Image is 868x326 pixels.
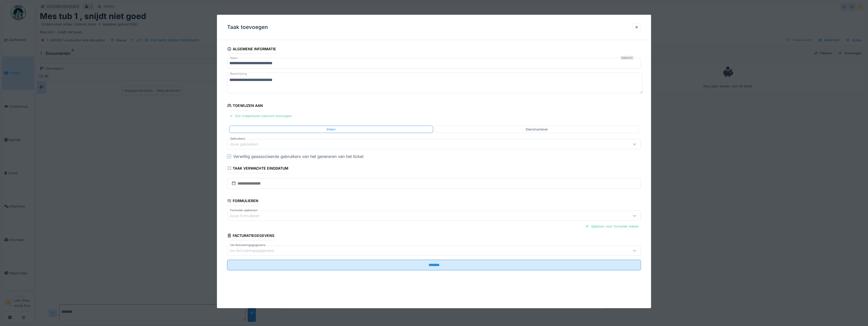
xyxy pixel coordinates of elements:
div: Algemene informatie [227,45,276,54]
div: Toewijzen aan [227,102,263,110]
div: Sjabloon voor formulier maken [583,223,641,230]
div: Intern [327,127,336,132]
label: Formulier sjablonen [229,208,259,213]
div: Verplicht [620,56,634,60]
h3: Taak toevoegen [227,24,268,30]
div: Facturatiegegevens [227,232,274,240]
label: Beschrijving [229,71,248,77]
div: Een toegewezen persoon toevoegen [227,112,294,119]
div: Dienstverlener [526,127,548,132]
label: Gebruikers [229,137,246,141]
div: Jouw gebruikers [229,141,265,147]
label: Uw factureringsgegevens [229,243,266,247]
div: Verwittig geassocieerde gebruikers van het genereren van het ticket [233,153,364,159]
div: Jouw formulieren [229,213,267,219]
div: Uw factureringsgegevens [229,248,281,253]
div: Taak verwachte einddatum [227,165,288,173]
div: Formulieren [227,197,258,206]
label: Naam [229,56,239,60]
